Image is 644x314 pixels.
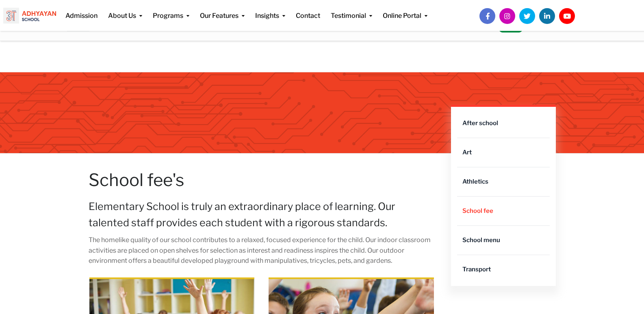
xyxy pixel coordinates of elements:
a: School fee [457,197,550,225]
a: Art [457,138,550,167]
h4: Elementary School is truly an extraordinary place of learning. Our talented staff provides each s... [89,198,435,231]
a: After school [457,109,550,138]
p: The homelike quality of our school contributes to a relaxed, focused experience for the child. Ou... [89,235,435,266]
a: Transport [457,255,550,284]
h1: School fee's [89,170,435,190]
a: School menu [457,226,550,255]
a: Athletics [457,167,550,196]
